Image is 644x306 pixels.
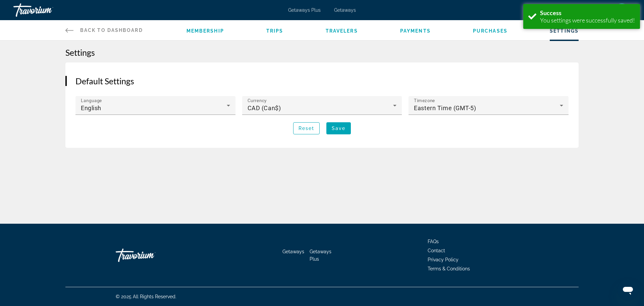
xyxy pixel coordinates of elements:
span: Save [332,126,345,131]
a: Travorium [13,1,80,19]
iframe: Bouton de lancement de la fenêtre de messagerie [617,279,639,301]
a: Getaways [282,249,304,254]
h1: Settings [65,47,579,57]
a: Getaways Plus [310,249,331,262]
button: Save [326,122,351,134]
mat-label: Currency [248,98,267,103]
a: Travelers [326,28,358,34]
a: Payments [400,28,431,34]
a: Travorium [116,245,183,265]
span: © 2025 All Rights Reserved. [116,294,176,299]
mat-label: Language [81,98,102,103]
a: Purchases [473,28,507,34]
button: Reset [293,122,320,134]
mat-label: Timezone [414,98,435,103]
span: CAD (Can$) [248,104,281,112]
h2: Default Settings [75,76,569,86]
button: User Menu [613,3,631,17]
a: Contact [428,248,445,253]
a: Back to Dashboard [65,20,143,40]
a: FAQs [428,239,439,244]
span: Back to Dashboard [80,28,143,33]
div: You settings were successfully saved! [540,16,635,24]
a: Membership [186,28,224,34]
span: English [81,104,101,112]
a: Privacy Policy [428,257,459,262]
a: Getaways Plus [288,7,321,13]
a: Getaways [334,7,356,13]
a: Terms & Conditions [428,266,470,271]
a: Settings [550,28,579,34]
span: Reset [299,126,315,131]
a: Trips [266,28,283,34]
div: Success [540,9,635,16]
span: Eastern Time (GMT-5) [414,104,476,112]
